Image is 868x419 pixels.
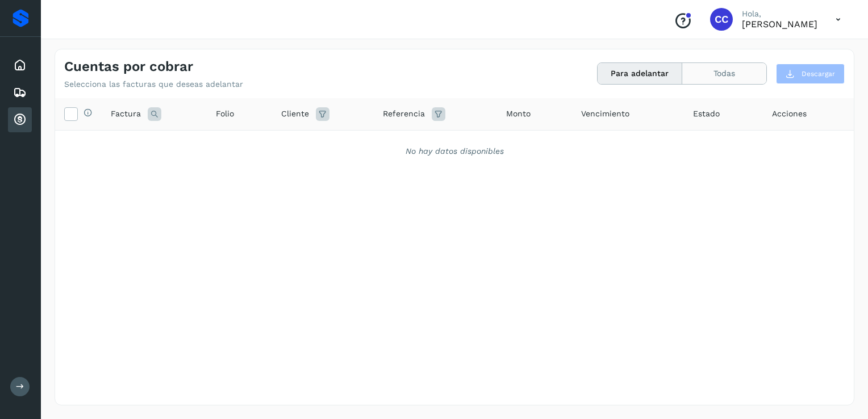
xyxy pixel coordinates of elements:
[64,58,193,75] h4: Cuentas por cobrar
[598,63,682,84] button: Para adelantar
[216,108,234,120] span: Folio
[8,53,32,78] div: Inicio
[64,79,243,89] p: Selecciona las facturas que deseas adelantar
[772,108,807,120] span: Acciones
[693,108,720,120] span: Estado
[802,69,835,79] span: Descargar
[8,80,32,105] div: Embarques
[383,108,425,120] span: Referencia
[682,63,766,84] button: Todas
[581,108,629,120] span: Vencimiento
[111,108,141,120] span: Factura
[742,19,817,30] p: Carlos Cardiel Castro
[281,108,309,120] span: Cliente
[742,9,817,19] p: Hola,
[70,145,839,157] div: No hay datos disponibles
[8,107,32,132] div: Cuentas por cobrar
[506,108,531,120] span: Monto
[776,64,845,84] button: Descargar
